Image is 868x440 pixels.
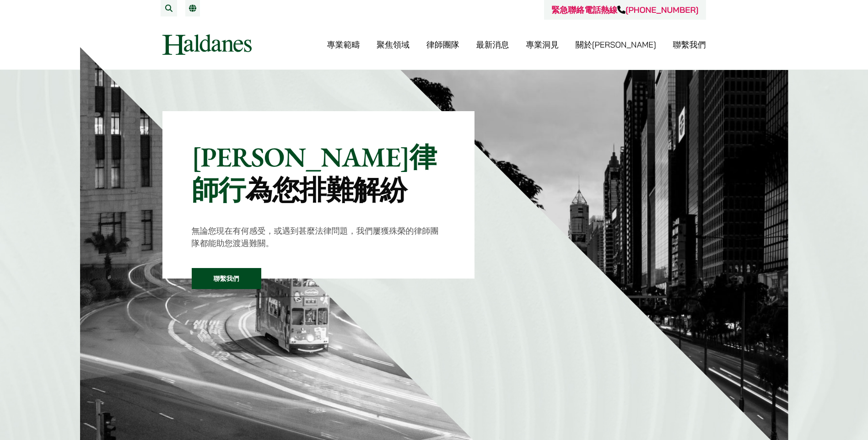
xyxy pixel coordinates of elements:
[476,39,509,50] a: 最新消息
[192,140,446,206] p: [PERSON_NAME]律師行
[245,172,407,208] mark: 為您排難解紛
[189,5,196,12] a: 繁
[426,39,459,50] a: 律師團隊
[673,39,706,50] a: 聯繫我們
[526,39,559,50] a: 專業洞見
[551,5,698,15] a: 緊急聯絡電話熱線[PHONE_NUMBER]
[162,34,252,55] img: Logo of Haldanes
[327,39,360,50] a: 專業範疇
[192,268,261,289] a: 聯繫我們
[192,225,446,249] p: 無論您現在有何感受，或遇到甚麼法律問題，我們屢獲殊榮的律師團隊都能助您渡過難關。
[377,39,410,50] a: 聚焦領域
[576,39,656,50] a: 關於[PERSON_NAME]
